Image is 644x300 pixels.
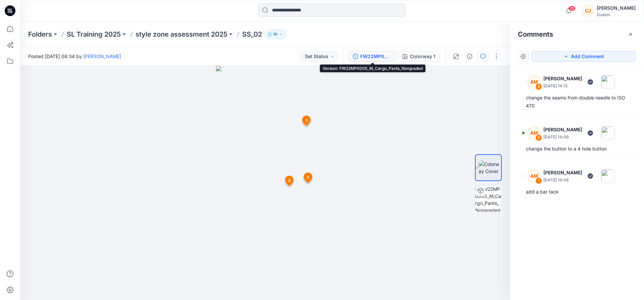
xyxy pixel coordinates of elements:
[582,5,594,17] div: CJ
[479,161,501,175] img: Colorway Cover
[242,30,262,39] p: SS_02
[348,51,395,62] button: FW22MP0005_M_Cargo_Pants_Nongraded
[543,126,582,134] p: [PERSON_NAME]
[273,31,277,38] p: 16
[568,6,576,11] span: 26
[597,4,636,12] div: [PERSON_NAME]
[265,30,286,39] button: 16
[518,30,553,38] h2: Comments
[543,169,582,177] p: [PERSON_NAME]
[475,185,501,212] img: FW22MP0005_M_Cargo_Pants_Nongraded Colorway 1
[543,134,582,140] p: [DATE] 14:09
[527,169,541,183] div: AM
[597,12,636,17] div: Guston
[360,53,391,60] div: FW22MP0005_M_Cargo_Pants_Nongraded
[67,30,121,39] a: SL Training 2025
[543,75,582,83] p: [PERSON_NAME]
[535,83,542,90] div: 3
[526,188,628,196] div: add a bar tack
[535,134,542,141] div: 2
[543,177,582,183] p: [DATE] 14:08
[464,51,475,62] button: Details
[28,53,121,60] span: Posted [DATE] 08:34 by
[136,30,227,39] a: style zone assessment 2025
[28,30,52,39] a: Folders
[527,75,541,89] div: AM
[543,83,582,89] p: [DATE] 14:12
[535,177,542,184] div: 1
[398,51,440,62] button: Colorway 1
[83,53,121,59] a: [PERSON_NAME]
[527,126,541,140] div: AM
[526,145,628,153] div: change the button to a 4 hole button
[531,51,636,62] button: Add Comment
[216,66,314,300] img: eyJhbGciOiJIUzI1NiIsImtpZCI6IjAiLCJzbHQiOiJzZXMiLCJ0eXAiOiJKV1QifQ.eyJkYXRhIjp7InR5cGUiOiJzdG9yYW...
[526,94,628,110] div: change the seams from double needle to ISO 470
[410,53,435,60] div: Colorway 1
